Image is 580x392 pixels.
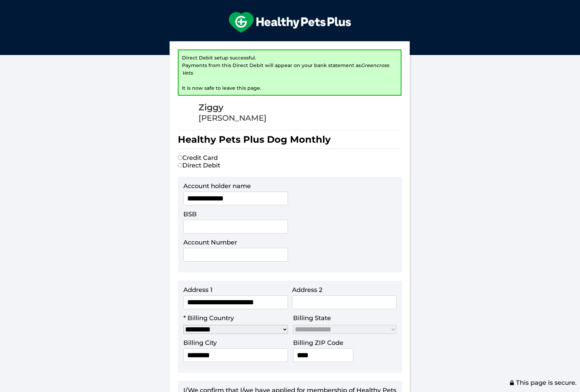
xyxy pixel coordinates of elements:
label: Address 1 [183,286,213,294]
label: Billing City [183,339,217,347]
input: Direct Debit [178,163,182,167]
label: Billing ZIP Code [293,339,343,347]
label: Account Number [183,239,237,246]
div: Ziggy [198,102,267,113]
span: This page is secure. [509,379,577,386]
label: Address 2 [292,286,322,294]
span: Direct Debit setup successful. Payments from this Direct Debit will appear on your bank statement... [182,55,389,91]
label: * Billing Country [183,314,234,322]
label: Billing State [293,314,331,322]
label: Direct Debit [178,162,220,169]
label: Credit Card [178,154,218,162]
input: Credit Card [178,155,182,160]
h1: Healthy Pets Plus Dog Monthly [178,130,401,149]
label: Account holder name [183,182,251,190]
div: [PERSON_NAME] [198,113,267,123]
label: BSB [183,210,197,218]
